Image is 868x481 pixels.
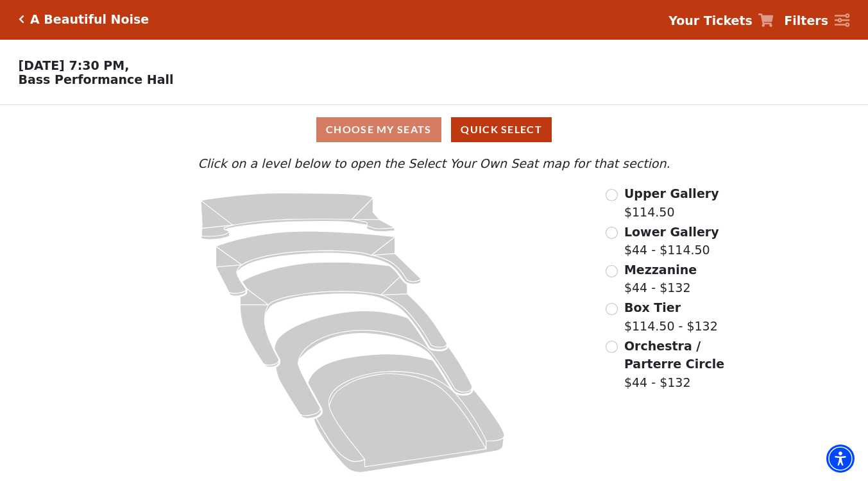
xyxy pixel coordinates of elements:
a: Filters [784,12,849,30]
h5: A Beautiful Noise [30,12,149,27]
input: Orchestra / Parterre Circle$44 - $132 [606,341,618,353]
strong: Filters [784,13,828,28]
span: Upper Gallery [624,186,719,200]
path: Lower Gallery - Seats Available: 25 [216,231,421,296]
p: Click on a level below to open the Select Your Own Seat map for that section. [117,154,750,173]
path: Upper Gallery - Seats Available: 280 [201,193,395,240]
div: Accessibility Menu [826,444,855,473]
input: Box Tier$114.50 - $132 [606,303,618,315]
path: Orchestra / Parterre Circle - Seats Available: 3 [308,354,504,473]
button: Quick Select [451,117,552,142]
span: Lower Gallery [624,225,719,239]
span: Mezzanine [624,263,697,277]
a: Click here to go back to filters [19,15,24,24]
label: $44 - $132 [624,337,751,392]
label: $44 - $132 [624,261,697,297]
strong: Your Tickets [668,13,753,28]
label: $114.50 [624,184,719,221]
span: Box Tier [624,300,681,314]
input: Upper Gallery$114.50 [606,189,618,201]
input: Mezzanine$44 - $132 [606,265,618,277]
label: $114.50 - $132 [624,298,718,335]
input: Lower Gallery$44 - $114.50 [606,227,618,239]
span: Orchestra / Parterre Circle [624,339,724,371]
label: $44 - $114.50 [624,223,719,259]
a: Your Tickets [668,12,774,30]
